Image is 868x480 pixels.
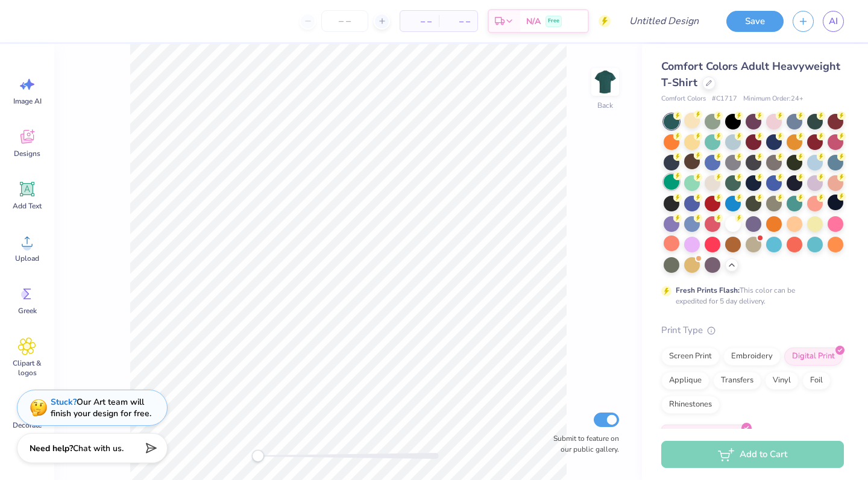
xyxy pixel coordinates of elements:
[712,94,737,104] span: # C1717
[676,285,824,307] div: This color can be expedited for 5 day delivery.
[784,348,843,366] div: Digital Print
[620,9,708,33] input: Untitled Design
[661,94,706,104] span: Comfort Colors
[446,15,470,28] span: – –
[593,70,617,94] img: Back
[13,420,42,430] span: Decorate
[802,372,831,390] div: Foil
[726,11,784,32] button: Save
[407,15,432,28] span: – –
[661,323,844,337] div: Print Type
[13,96,42,106] span: Image AI
[14,149,40,158] span: Designs
[15,254,39,263] span: Upload
[321,10,368,32] input: – –
[661,396,720,414] div: Rhinestones
[743,94,804,104] span: Minimum Order: 24 +
[765,372,799,390] div: Vinyl
[829,14,838,28] span: AI
[597,100,613,111] div: Back
[51,396,151,419] div: Our Art team will finish your design for free.
[547,433,619,455] label: Submit to feature on our public gallery.
[252,450,264,462] div: Accessibility label
[823,11,844,32] a: AI
[30,443,73,454] strong: Need help?
[661,348,720,366] div: Screen Print
[713,372,761,390] div: Transfers
[723,348,781,366] div: Embroidery
[51,396,77,408] strong: Stuck?
[661,372,709,390] div: Applique
[526,15,541,28] span: N/A
[548,17,559,25] span: Free
[73,443,124,454] span: Chat with us.
[661,59,840,90] span: Comfort Colors Adult Heavyweight T-Shirt
[18,306,37,316] span: Greek
[13,201,42,211] span: Add Text
[7,358,47,378] span: Clipart & logos
[676,285,740,295] strong: Fresh Prints Flash:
